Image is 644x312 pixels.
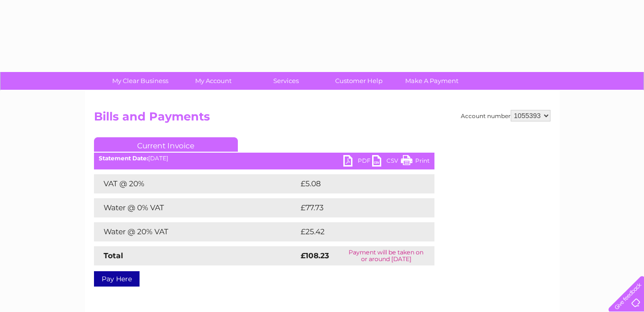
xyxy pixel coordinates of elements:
a: Print [401,155,430,169]
a: Current Invoice [94,137,238,152]
a: My Account [174,72,253,90]
td: Water @ 20% VAT [94,222,298,241]
h2: Bills and Payments [94,110,550,128]
td: £5.08 [298,174,412,193]
a: Make A Payment [392,72,471,90]
a: Services [246,72,326,90]
a: Pay Here [94,271,140,287]
b: Statement Date: [99,155,148,162]
td: £25.42 [298,222,415,241]
a: PDF [343,155,372,169]
strong: £108.23 [301,251,329,260]
div: Account number [461,110,550,121]
a: My Clear Business [101,72,180,90]
strong: Total [104,251,123,260]
div: [DATE] [94,155,434,162]
td: Water @ 0% VAT [94,198,298,217]
a: CSV [372,155,401,169]
td: £77.73 [298,198,414,217]
td: Payment will be taken on or around [DATE] [338,246,434,265]
td: VAT @ 20% [94,174,298,193]
a: Customer Help [319,72,398,90]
